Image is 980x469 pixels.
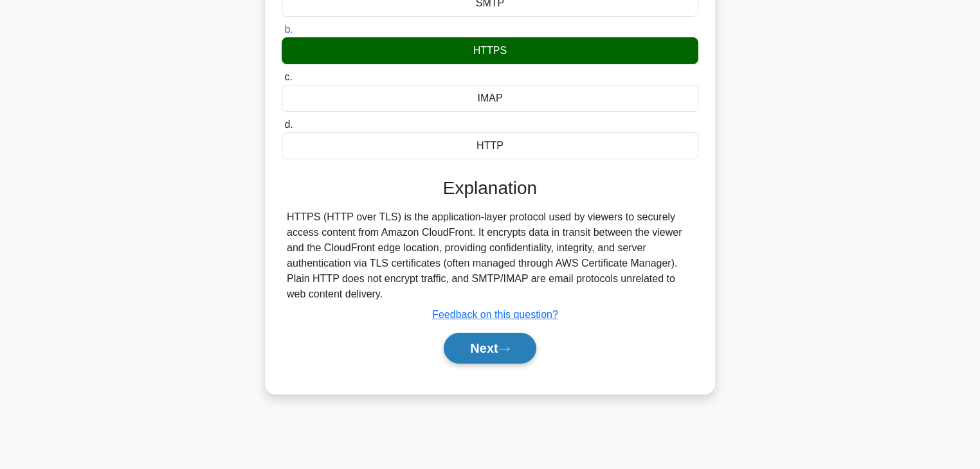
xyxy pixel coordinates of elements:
[432,309,558,320] a: Feedback on this question?
[282,37,698,64] div: HTTPS
[289,177,691,199] h3: Explanation
[284,71,292,82] span: c.
[282,132,698,159] div: HTTP
[284,119,293,130] span: d.
[444,333,536,364] button: Next
[287,209,693,302] div: HTTPS (HTTP over TLS) is the application-layer protocol used by viewers to securely access conten...
[282,85,698,112] div: IMAP
[284,24,293,35] span: b.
